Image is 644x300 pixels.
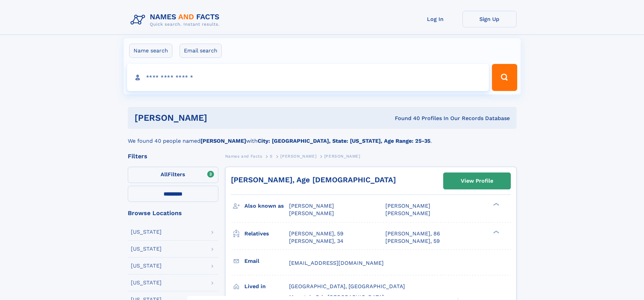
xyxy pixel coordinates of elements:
[289,230,343,237] a: [PERSON_NAME], 59
[280,154,316,159] span: [PERSON_NAME]
[161,171,168,178] span: All
[231,176,396,184] a: [PERSON_NAME], Age [DEMOGRAPHIC_DATA]
[131,246,162,252] div: [US_STATE]
[492,202,500,207] div: ❯
[492,64,517,91] button: Search Button
[127,64,489,91] input: search input
[324,154,360,159] span: [PERSON_NAME]
[180,44,222,58] label: Email search
[128,167,218,183] label: Filters
[270,152,273,160] a: S
[385,237,440,245] a: [PERSON_NAME], 59
[131,263,162,269] div: [US_STATE]
[385,230,440,237] a: [PERSON_NAME], 86
[289,210,334,216] span: [PERSON_NAME]
[289,283,405,290] span: [GEOGRAPHIC_DATA], [GEOGRAPHIC_DATA]
[135,114,301,122] h1: [PERSON_NAME]
[492,230,500,234] div: ❯
[129,44,172,58] label: Name search
[280,152,316,160] a: [PERSON_NAME]
[289,237,343,245] a: [PERSON_NAME], 34
[258,138,430,144] b: City: [GEOGRAPHIC_DATA], State: [US_STATE], Age Range: 25-35
[270,154,273,159] span: S
[244,228,289,239] h3: Relatives
[289,203,334,209] span: [PERSON_NAME]
[385,203,430,209] span: [PERSON_NAME]
[444,173,510,189] a: View Profile
[461,173,493,189] div: View Profile
[289,260,384,266] span: [EMAIL_ADDRESS][DOMAIN_NAME]
[128,153,218,159] div: Filters
[301,115,510,122] div: Found 40 Profiles In Our Records Database
[408,11,462,27] a: Log In
[244,255,289,267] h3: Email
[200,138,246,144] b: [PERSON_NAME]
[244,200,289,212] h3: Also known as
[385,210,430,216] span: [PERSON_NAME]
[462,11,517,27] a: Sign Up
[131,280,162,285] div: [US_STATE]
[225,152,262,160] a: Names and Facts
[128,129,517,145] div: We found 40 people named with .
[128,210,218,216] div: Browse Locations
[128,11,225,29] img: Logo Names and Facts
[244,281,289,292] h3: Lived in
[131,229,162,235] div: [US_STATE]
